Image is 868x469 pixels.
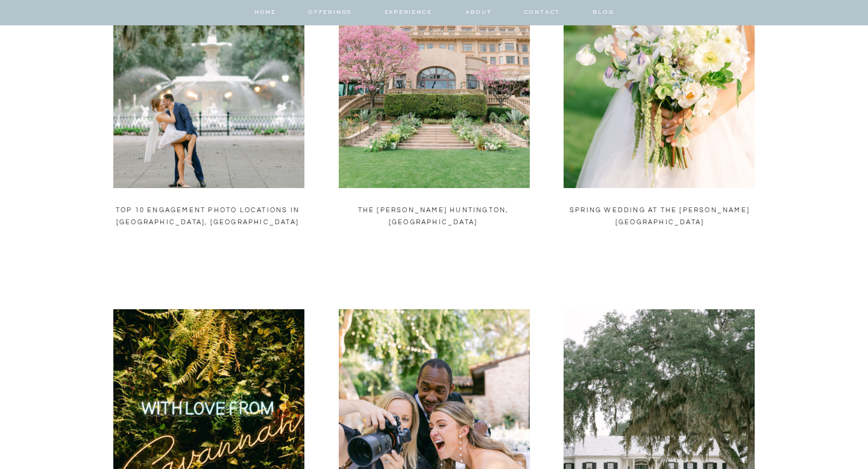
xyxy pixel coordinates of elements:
[570,207,750,225] a: Spring Wedding at The [PERSON_NAME][GEOGRAPHIC_DATA]
[254,8,277,23] a: home
[116,207,300,225] a: Top 10 Engagement Photo Locations in [GEOGRAPHIC_DATA], [GEOGRAPHIC_DATA]
[381,8,435,23] a: EXPERIENCE
[308,8,351,23] a: offerings
[358,207,509,225] a: The [PERSON_NAME] Huntington, [GEOGRAPHIC_DATA]
[592,8,615,22] a: BLOG
[444,8,513,22] a: about
[517,8,567,22] a: contact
